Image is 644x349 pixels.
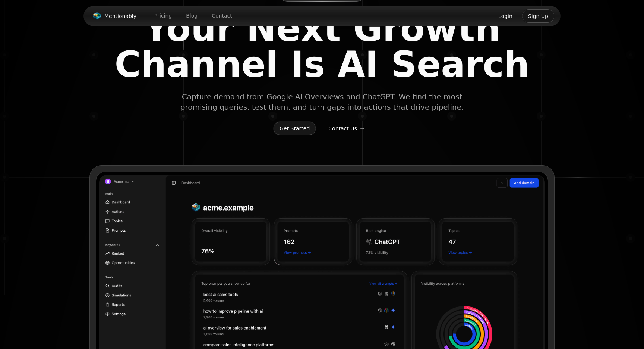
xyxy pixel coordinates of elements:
[522,9,555,23] button: Sign Up
[148,10,178,22] a: Pricing
[492,9,519,23] button: Login
[206,10,238,22] a: Contact
[92,12,101,20] img: Mentionably logo
[273,121,316,135] button: Get Started
[104,12,136,20] span: Mentionably
[89,11,139,21] a: Mentionably
[107,11,537,82] span: Your Next Growth Channel Is AI Search
[179,91,465,112] span: Capture demand from Google AI Overviews and ChatGPT. We find the most promising queries, test the...
[180,10,203,22] a: Blog
[322,121,370,135] button: Contact Us
[328,125,357,132] span: Contact Us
